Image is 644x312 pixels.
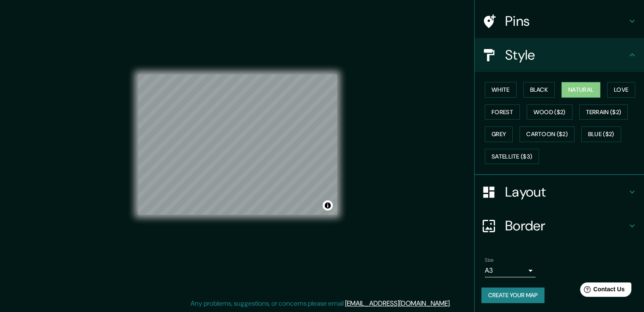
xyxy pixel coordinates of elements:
[527,104,572,120] button: Wood ($2)
[481,287,544,303] button: Create your map
[485,82,517,98] button: White
[485,126,513,142] button: Grey
[345,299,450,308] a: [EMAIL_ADDRESS][DOMAIN_NAME]
[581,126,621,142] button: Blue ($2)
[607,82,635,98] button: Love
[485,257,494,264] label: Size
[523,82,555,98] button: Black
[569,279,635,303] iframe: Help widget launcher
[475,209,644,243] div: Border
[485,104,520,120] button: Forest
[475,4,644,38] div: Pins
[505,217,627,234] h4: Border
[505,183,627,200] h4: Layout
[138,74,337,215] canvas: Map
[505,13,627,30] h4: Pins
[485,149,539,164] button: Satellite ($3)
[475,38,644,72] div: Style
[561,82,600,98] button: Natural
[485,264,536,277] div: A3
[452,298,454,309] div: .
[451,298,452,309] div: .
[505,47,627,63] h4: Style
[191,298,451,309] p: Any problems, suggestions, or concerns please email .
[579,104,628,120] button: Terrain ($2)
[475,175,644,209] div: Layout
[323,200,333,211] button: Toggle attribution
[520,126,575,142] button: Cartoon ($2)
